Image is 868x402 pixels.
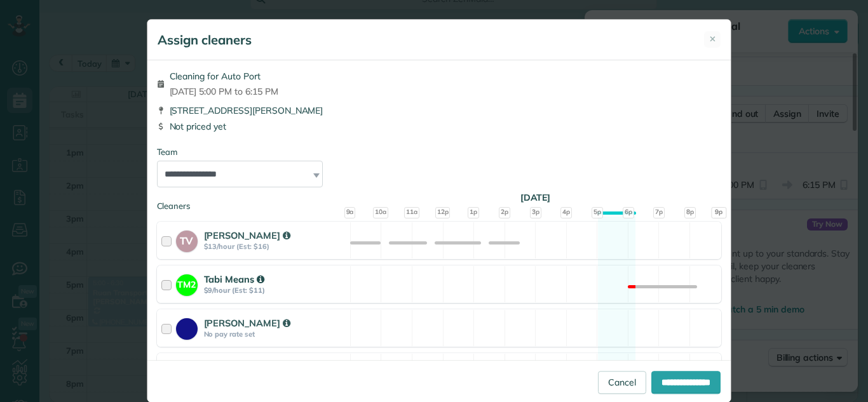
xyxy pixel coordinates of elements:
strong: [PERSON_NAME] [204,317,290,329]
strong: Tabi Means [204,273,265,285]
h5: Assign cleaners [158,31,252,49]
strong: TM2 [176,274,198,291]
strong: $9/hour (Est: $11) [204,286,346,295]
strong: [PERSON_NAME] [204,229,290,241]
span: [DATE] 5:00 PM to 6:15 PM [170,85,278,98]
span: Cleaning for Auto Port [170,70,278,83]
div: Cleaners [157,200,721,204]
a: Cancel [598,371,646,394]
span: ✕ [709,33,716,45]
div: Not priced yet [157,120,721,133]
div: [STREET_ADDRESS][PERSON_NAME] [157,104,721,117]
div: Team [157,146,721,158]
strong: No pay rate set [204,330,346,338]
strong: $13/hour (Est: $16) [204,242,346,251]
strong: TV [176,231,198,248]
